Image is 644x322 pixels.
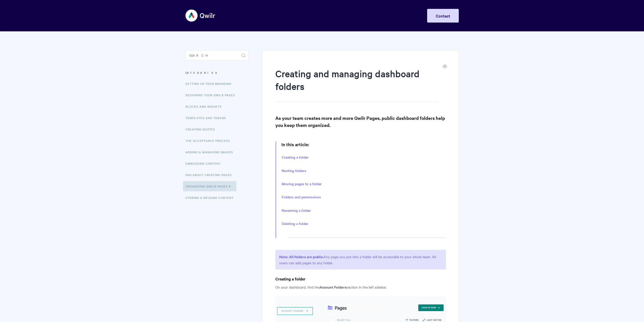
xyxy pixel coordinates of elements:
[185,90,239,100] a: Designing Your Qwilr Pages
[185,113,230,123] a: Templates and Tokens
[279,254,288,259] strong: Note:
[185,101,225,111] a: Blocks and Widgets
[183,181,236,191] a: Organizing Qwilr Pages
[185,6,216,25] img: Qwilr Help Center
[275,67,438,102] h1: Creating and managing dashboard folders
[292,254,323,259] strong: ll folders are public.
[185,124,219,134] a: Creating Quotes
[185,158,224,168] a: Embedding Content
[275,276,446,282] h4: Creating a folder
[185,193,237,203] a: Storing & Reusing Content
[282,168,306,174] a: Nesting folders
[282,181,322,187] a: Moving pages to a folder
[289,254,292,259] strong: A
[275,115,446,129] h3: As your team creates more and more Qwilr Pages, public dashboard folders help you keep them organ...
[185,79,235,89] a: Setting up your Branding
[185,147,237,157] a: Adding & Managing Images
[185,68,248,77] h3: Categories
[185,50,248,61] input: Search
[427,9,459,23] a: Contact
[185,170,236,180] a: FAQ About Creating Pages
[282,155,308,160] a: Creating a folder
[282,221,308,226] a: Deleting a folder
[281,141,309,147] strong: In this article:
[282,208,311,213] a: Renaming a folder
[320,284,346,290] strong: Account Folders
[275,250,446,270] p: Any page you put into a folder will be accessible to your whole team. All users can add pages to ...
[443,64,447,70] a: Print this Article
[282,194,321,200] a: Folders and permissions
[185,136,234,146] a: The Acceptance Process
[275,284,446,290] p: On your dashboard, find the section in the left sidebar.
